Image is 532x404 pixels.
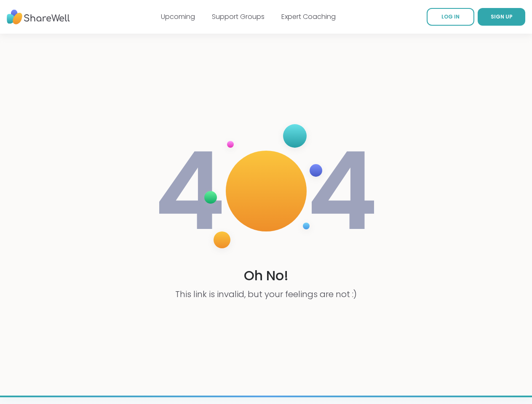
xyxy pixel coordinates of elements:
[244,266,289,285] h1: Oh No!
[478,8,525,26] a: SIGN UP
[281,12,336,21] a: Expert Coaching
[491,13,513,20] span: SIGN UP
[7,5,70,29] img: ShareWell Nav Logo
[212,12,265,21] a: Support Groups
[427,8,474,26] a: LOG IN
[161,12,195,21] a: Upcoming
[441,13,460,20] span: LOG IN
[154,116,378,266] img: 404
[175,288,357,300] p: This link is invalid, but your feelings are not :)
